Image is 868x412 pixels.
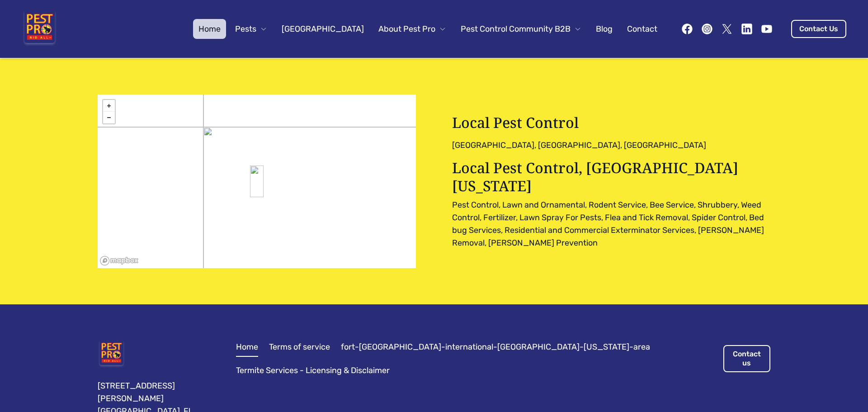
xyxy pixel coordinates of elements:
button: Pests [230,19,273,39]
button: Pest Control Community B2B [455,19,587,39]
img: Pest Pro Rid All, LLC [98,341,125,369]
a: Home [193,19,226,39]
div: Pest Control, Lawn and Ornamental, Rodent Service, Bee Service, Shrubbery, Weed Control, Fertiliz... [452,199,770,249]
h2: Local Pest Control [452,114,770,132]
a: Zoom in [103,100,115,112]
a: fort-[GEOGRAPHIC_DATA]-international-[GEOGRAPHIC_DATA]-[US_STATE]-area [341,341,650,353]
a: Termite Services - Licensing & Disclaimer [236,364,390,377]
img: Pest Pro Rid All [22,11,57,47]
pre: [GEOGRAPHIC_DATA], [GEOGRAPHIC_DATA], [GEOGRAPHIC_DATA] [452,139,770,152]
a: Home [236,341,258,353]
span: About Pest Pro [378,23,435,35]
button: About Pest Pro [373,19,452,39]
a: [GEOGRAPHIC_DATA] [276,19,369,39]
a: Contact Us [791,20,846,38]
a: Blog [590,19,618,39]
a: Contact [622,19,663,39]
span: Pest Control Community B2B [461,23,571,35]
a: Terms of service [269,341,330,353]
span: Pests [235,23,256,35]
a: Zoom out [103,112,115,123]
a: Contact us [723,345,770,372]
p: Local Pest Control, [GEOGRAPHIC_DATA][US_STATE] [452,159,770,195]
